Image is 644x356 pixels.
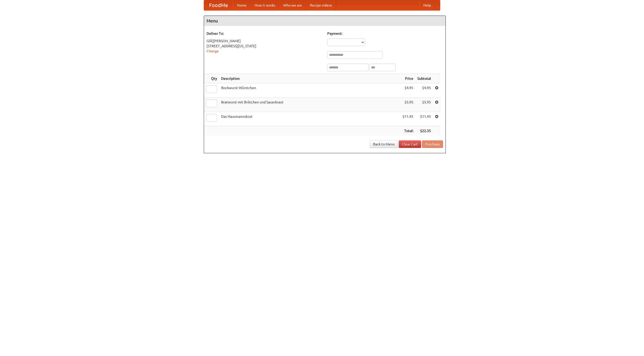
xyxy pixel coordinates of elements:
[219,98,400,112] td: Bratwurst mit Brötchen und Sauerkraut
[306,0,336,10] a: Recipe videos
[400,126,415,136] th: Total:
[400,98,415,112] td: $5.95
[327,31,443,36] h5: Payment:
[370,140,398,148] a: Back to Menu
[207,44,322,49] div: [STREET_ADDRESS][US_STATE]
[415,126,433,136] th: $22.35
[251,0,279,10] a: How it works
[400,83,415,98] td: $4.95
[415,112,433,126] td: $11.45
[207,49,219,53] a: Change
[422,140,443,148] button: Purchase
[415,98,433,112] td: $5.95
[207,31,322,36] h5: Deliver To:
[419,0,435,10] a: Help
[204,0,233,10] a: FoodMe
[204,74,219,83] th: Qty
[233,0,251,10] a: Home
[415,74,433,83] th: Subtotal
[219,112,400,126] td: Das Hausmannskost
[219,83,400,98] td: Bockwurst Würstchen
[415,83,433,98] td: $4.95
[207,38,322,44] div: GlÃ¦[PERSON_NAME]
[204,16,446,26] h4: Menu
[400,112,415,126] td: $11.45
[219,74,400,83] th: Description
[399,140,421,148] a: Clear Cart
[279,0,306,10] a: Who we are
[400,74,415,83] th: Price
